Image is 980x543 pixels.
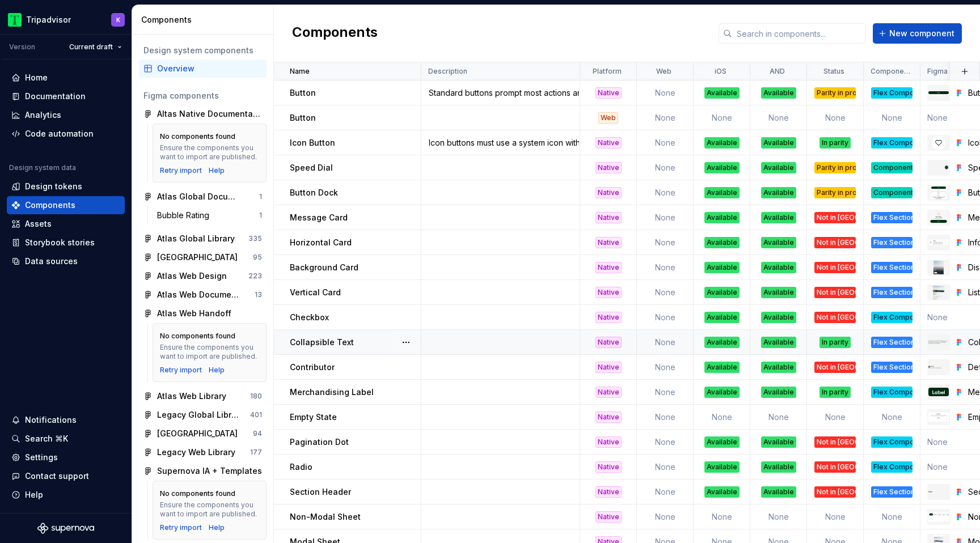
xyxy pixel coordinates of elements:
p: Speed Dial [290,162,333,173]
img: 0ed0e8b8-9446-497d-bad0-376821b19aa5.png [8,13,22,27]
div: Not in [GEOGRAPHIC_DATA] [814,461,856,473]
td: None [637,330,694,355]
div: Native [595,486,622,498]
div: Available [704,337,740,348]
div: In parity [820,337,851,348]
img: Icon Button [932,136,945,150]
a: Altas Native Documentation [139,105,267,123]
div: 335 [248,234,262,243]
p: Empty State [290,412,337,423]
img: Message Card [930,211,947,224]
td: None [637,180,694,205]
div: Native [595,212,622,223]
div: Design tokens [25,181,82,192]
div: Available [761,87,796,99]
div: Native [595,237,622,248]
div: Ensure the components you want to import are published. [160,343,259,361]
div: Help [209,166,225,175]
div: Not in [GEOGRAPHIC_DATA] [814,362,856,373]
div: Flex Component [871,87,913,99]
div: Available [761,362,796,373]
div: Parity in progress [814,187,856,198]
p: Non-Modal Sheet [290,511,361,523]
a: Documentation [7,87,125,105]
span: Current draft [69,43,113,52]
button: Current draft [64,39,127,55]
div: Flex Component [871,436,913,448]
img: Informational [928,239,949,245]
td: None [637,504,694,529]
div: 180 [250,392,262,401]
div: Atlas Web Documentation [157,289,242,300]
a: Design tokens [7,177,125,196]
a: Home [7,69,125,87]
div: Available [761,137,796,149]
td: None [637,255,694,280]
div: Data sources [25,256,78,267]
button: Help [7,486,125,504]
div: Supernova IA + Templates [157,465,262,477]
button: Contact support [7,467,125,485]
div: Available [761,287,796,298]
p: Message Card [290,212,348,223]
div: Help [209,523,225,532]
td: None [694,504,750,529]
p: Horizontal Card [290,237,352,248]
div: Native [595,162,622,173]
div: 177 [250,448,262,457]
div: Not in [GEOGRAPHIC_DATA] [814,436,856,448]
a: Supernova Logo [37,523,94,534]
div: Available [761,387,796,398]
button: Retry import [160,366,202,375]
div: Available [704,312,740,323]
p: Merchandising Label [290,387,374,398]
div: Available [704,262,740,273]
div: Atlas Web Handoff [157,308,231,319]
div: Native [595,436,622,448]
button: New component [873,23,962,44]
a: Code automation [7,125,125,143]
div: Available [761,461,796,473]
img: Button [928,91,949,95]
div: Native [595,312,622,323]
a: Analytics [7,106,125,124]
div: Overview [157,63,262,74]
p: Button Dock [290,187,338,198]
div: Ensure the components you want to import are published. [160,143,259,162]
td: None [637,205,694,230]
td: None [637,380,694,405]
div: Standard buttons prompt most actions and communicate actions that users can take. [422,87,579,99]
td: None [864,405,920,430]
div: Analytics [25,109,61,121]
td: None [750,405,807,430]
div: Not in [GEOGRAPHIC_DATA] [814,312,856,323]
td: None [864,105,920,130]
div: In parity [820,387,851,398]
div: Figma components [143,90,262,101]
div: Native [595,87,622,99]
td: None [694,105,750,130]
td: None [750,504,807,529]
img: Collapsible Text [928,340,949,345]
p: Component type [871,67,911,76]
div: Web [598,112,618,124]
td: None [864,504,920,529]
td: None [807,504,864,529]
div: Notifications [25,414,77,426]
div: Flex Component [871,312,913,323]
a: Bubble Rating1 [153,206,267,224]
div: [GEOGRAPHIC_DATA] [157,252,238,263]
a: Atlas Web Design223 [139,267,267,285]
div: Available [704,212,740,223]
div: Ensure the components you want to import are published. [160,500,259,519]
td: None [637,430,694,455]
div: Available [704,162,740,173]
div: Component [871,162,913,173]
div: Native [595,412,622,423]
a: [GEOGRAPHIC_DATA]95 [139,248,267,266]
p: Button [290,87,316,99]
p: Contributor [290,362,335,373]
td: None [637,230,694,255]
img: Section Header [928,491,949,493]
p: Pagination Dot [290,436,349,448]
